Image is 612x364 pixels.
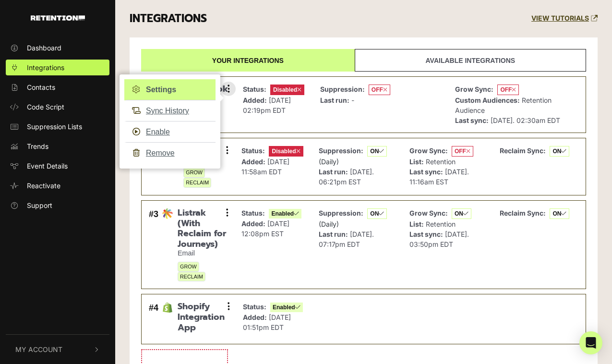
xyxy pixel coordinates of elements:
[162,208,173,219] img: Listrak (With Reclaim for Journeys)
[6,138,109,154] a: Trends
[455,96,520,104] strong: Custom Audiences:
[243,303,266,311] strong: Status:
[319,158,339,166] span: (Daily)
[27,200,52,210] span: Support
[550,208,569,219] span: ON
[149,302,158,337] div: #4
[409,209,448,217] strong: Grow Sync:
[351,96,354,104] span: -
[455,85,493,93] strong: Grow Sync:
[6,99,109,115] a: Code Script
[319,168,348,176] strong: Last run:
[319,220,339,228] span: (Daily)
[241,158,289,176] span: [DATE] 11:58am EDT
[455,116,489,124] strong: Last sync:
[426,220,456,228] span: Retention
[6,119,109,134] a: Suppression Lists
[141,49,355,72] a: Your integrations
[27,141,48,151] span: Trends
[178,262,199,272] span: GROW
[27,181,60,191] span: Reactivate
[124,100,216,121] a: Sync History
[319,146,363,155] strong: Suppression:
[124,121,216,143] a: Enable
[452,146,473,157] span: OFF
[491,116,560,124] span: [DATE]. 02:30am EDT
[455,96,552,114] span: Retention Audience
[243,313,267,321] strong: Added:
[367,208,387,219] span: ON
[367,146,387,157] span: ON
[500,209,546,217] strong: Reclaim Sync:
[31,15,85,21] img: Retention.com
[15,344,62,354] span: My Account
[6,40,109,56] a: Dashboard
[270,303,303,312] span: Enabled
[497,85,519,95] span: OFF
[178,302,228,333] span: Shopify Integration App
[241,158,265,166] strong: Added:
[409,168,443,176] strong: Last sync:
[550,146,569,157] span: ON
[319,209,363,217] strong: Suppression:
[319,168,374,186] span: [DATE]. 06:21pm EST
[124,142,216,164] a: Remove
[178,208,227,249] span: Listrak (With Reclaim for Journeys)
[6,79,109,95] a: Contacts
[270,85,304,95] span: Disabled
[241,209,265,217] strong: Status:
[6,178,109,194] a: Reactivate
[320,85,365,93] strong: Suppression:
[241,219,265,228] strong: Added:
[27,121,82,132] span: Suppression Lists
[178,249,227,257] small: Email
[269,209,301,218] span: Enabled
[27,102,64,112] span: Code Script
[241,146,265,155] strong: Status:
[6,158,109,174] a: Event Details
[243,96,267,104] strong: Added:
[426,158,456,166] span: Retention
[178,272,205,282] span: RECLAIM
[6,60,109,75] a: Integrations
[531,14,598,23] a: VIEW TUTORIALS
[183,178,211,188] span: RECLAIM
[27,161,68,171] span: Event Details
[27,62,64,73] span: Integrations
[269,146,303,157] span: Disabled
[452,208,471,219] span: ON
[319,230,348,238] strong: Last run:
[27,43,61,53] span: Dashboard
[369,85,390,95] span: OFF
[149,208,158,281] div: #3
[500,146,546,155] strong: Reclaim Sync:
[162,303,173,313] img: Shopify Integration App
[130,12,207,25] h3: INTEGRATIONS
[320,96,349,104] strong: Last run:
[409,230,443,238] strong: Last sync:
[124,79,216,100] a: Settings
[409,168,469,186] span: [DATE]. 11:16am EST
[409,158,424,166] strong: List:
[27,82,55,92] span: Contacts
[409,220,424,228] strong: List:
[409,146,448,155] strong: Grow Sync:
[243,85,266,93] strong: Status:
[183,168,205,178] span: GROW
[6,335,109,364] button: My Account
[579,331,602,354] div: Open Intercom Messenger
[6,197,109,213] a: Support
[243,96,291,114] span: [DATE] 02:19pm EDT
[355,49,586,72] a: Available integrations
